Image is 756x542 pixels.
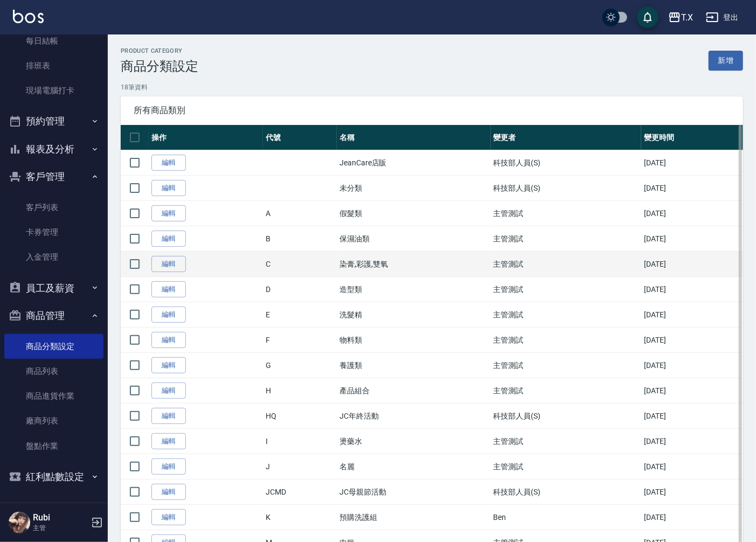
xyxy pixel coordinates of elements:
a: 編輯 [151,231,186,247]
td: [DATE] [641,150,743,176]
a: 編輯 [151,357,186,374]
td: A [263,201,337,226]
td: 科技部人員(S) [491,150,642,176]
td: 科技部人員(S) [491,404,642,429]
td: JeanCare店販 [337,150,490,176]
th: 名稱 [337,125,490,150]
td: HQ [263,404,337,429]
th: 操作 [149,125,263,150]
td: [DATE] [641,429,743,454]
button: 預約管理 [4,107,103,135]
a: 編輯 [151,433,186,450]
img: Logo [13,10,44,23]
td: [DATE] [641,328,743,353]
td: 造型類 [337,277,490,302]
td: 預購洗護組 [337,505,490,530]
td: 主管測試 [491,302,642,328]
td: 主管測試 [491,454,642,480]
td: JCMD [263,480,337,505]
a: 編輯 [151,205,186,222]
td: H [263,378,337,404]
td: [DATE] [641,226,743,252]
td: 主管測試 [491,429,642,454]
a: 入金管理 [4,245,103,269]
a: 廠商列表 [4,408,103,433]
a: 編輯 [151,307,186,323]
td: JC年終活動 [337,404,490,429]
p: 主管 [33,523,88,533]
button: 報表及分析 [4,135,103,163]
a: 客戶列表 [4,195,103,220]
th: 代號 [263,125,337,150]
button: 商品管理 [4,302,103,330]
h5: Rubi [33,512,88,523]
td: 主管測試 [491,277,642,302]
td: [DATE] [641,378,743,404]
td: [DATE] [641,201,743,226]
td: E [263,302,337,328]
a: 編輯 [151,408,186,425]
td: 物料類 [337,328,490,353]
th: 變更者 [491,125,642,150]
a: 編輯 [151,458,186,475]
td: [DATE] [641,176,743,201]
span: 所有商品類別 [134,105,730,116]
td: C [263,252,337,277]
a: 編輯 [151,281,186,298]
td: K [263,505,337,530]
td: [DATE] [641,252,743,277]
td: 燙藥水 [337,429,490,454]
button: save [637,6,658,28]
a: 商品分類設定 [4,334,103,359]
th: 變更時間 [641,125,743,150]
button: 登出 [702,8,743,27]
td: 洗髮精 [337,302,490,328]
a: 現場電腦打卡 [4,78,103,103]
td: 未分類 [337,176,490,201]
a: 編輯 [151,180,186,197]
p: 18 筆資料 [121,82,743,92]
button: T.X [664,6,697,29]
td: I [263,429,337,454]
button: 紅利點數設定 [4,463,103,491]
td: 名麗 [337,454,490,480]
td: J [263,454,337,480]
td: G [263,353,337,378]
a: 盤點作業 [4,434,103,458]
td: [DATE] [641,302,743,328]
td: D [263,277,337,302]
td: JC母親節活動 [337,480,490,505]
td: 科技部人員(S) [491,176,642,201]
td: Ben [491,505,642,530]
img: Person [9,512,30,533]
td: 主管測試 [491,226,642,252]
div: T.X [681,11,693,24]
a: 編輯 [151,484,186,501]
button: 員工及薪資 [4,274,103,302]
td: [DATE] [641,480,743,505]
td: B [263,226,337,252]
td: 科技部人員(S) [491,480,642,505]
td: F [263,328,337,353]
a: 編輯 [151,256,186,273]
a: 商品進貨作業 [4,384,103,408]
td: 養護類 [337,353,490,378]
a: 排班表 [4,53,103,78]
td: 主管測試 [491,201,642,226]
a: 新增 [709,51,743,71]
a: 編輯 [151,155,186,171]
td: 主管測試 [491,353,642,378]
td: 染膏,彩護,雙氧 [337,252,490,277]
td: 主管測試 [491,378,642,404]
td: 主管測試 [491,252,642,277]
td: 假髮類 [337,201,490,226]
a: 編輯 [151,332,186,349]
td: [DATE] [641,353,743,378]
a: 每日結帳 [4,29,103,53]
h3: 商品分類設定 [121,59,198,74]
a: 編輯 [151,383,186,399]
a: 卡券管理 [4,220,103,245]
td: [DATE] [641,404,743,429]
a: 商品列表 [4,359,103,384]
td: 保濕油類 [337,226,490,252]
